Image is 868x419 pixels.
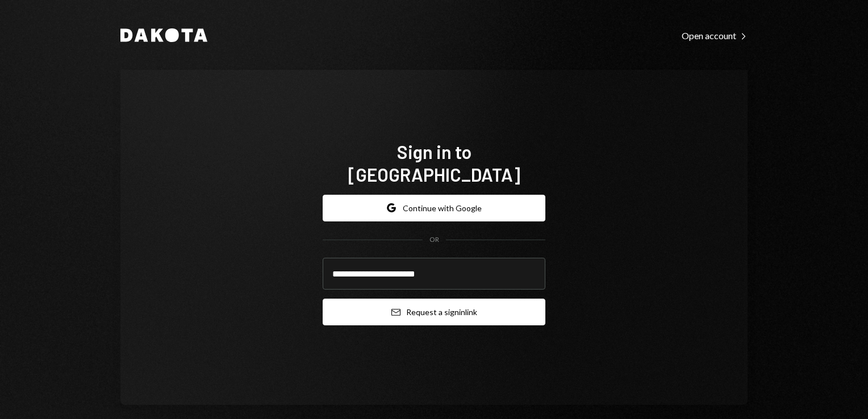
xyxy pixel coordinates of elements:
button: Request a signinlink [323,299,545,325]
h1: Sign in to [GEOGRAPHIC_DATA] [323,140,545,186]
div: Open account [682,30,748,41]
a: Open account [682,29,748,41]
button: Continue with Google [323,195,545,221]
div: OR [429,235,439,245]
